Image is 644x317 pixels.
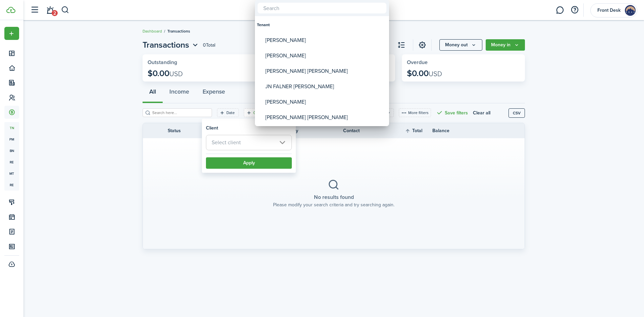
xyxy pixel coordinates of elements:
div: [PERSON_NAME] [PERSON_NAME] [265,110,384,125]
div: JN FALNER [PERSON_NAME] [265,79,384,94]
div: [PERSON_NAME] [PERSON_NAME] [265,63,384,79]
input: Search [258,3,386,13]
div: Tenant [257,17,387,33]
div: [PERSON_NAME] [265,48,384,63]
div: [PERSON_NAME] [265,94,384,110]
div: [PERSON_NAME] [265,33,384,48]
